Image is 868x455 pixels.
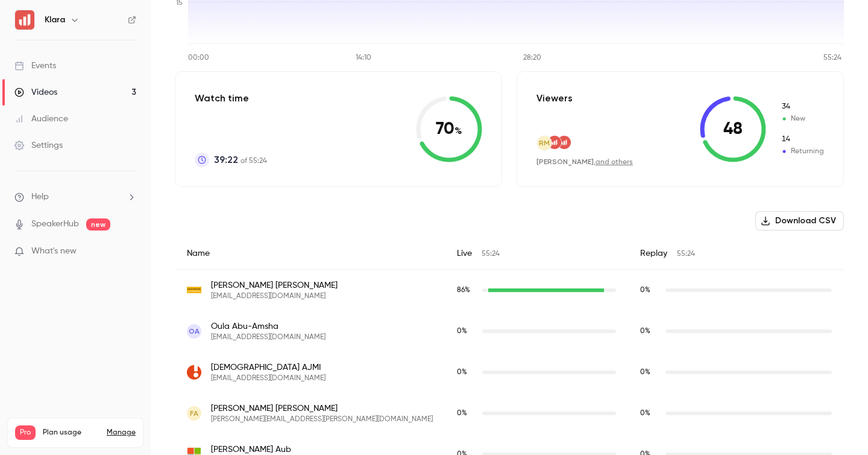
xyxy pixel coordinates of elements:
div: , [536,157,633,167]
div: Events [14,60,56,72]
span: Live watch time [457,408,476,419]
li: help-dropdown-opener [14,191,136,203]
span: Plan usage [43,428,99,437]
span: Replay watch time [640,326,659,337]
div: Name [175,238,445,270]
span: Returning [781,146,824,157]
p: Viewers [536,91,573,106]
span: What's new [31,245,77,258]
a: and others [596,159,633,166]
span: Live watch time [457,285,476,296]
span: Replay watch time [640,408,659,419]
iframe: Noticeable Trigger [122,246,136,257]
tspan: 28:20 [523,54,541,62]
span: New [781,101,824,112]
h6: Klara [45,14,65,26]
span: New [781,113,824,124]
div: rana.abi-fadel@spiebatignolles.fr [175,270,844,311]
div: Audience [14,113,68,125]
span: 0 % [640,328,650,335]
button: Download CSV [755,211,844,231]
span: Help [31,191,49,203]
img: klarahr.com [548,136,561,149]
span: 0 % [640,410,650,417]
span: Replay watch time [640,285,659,296]
span: Live watch time [457,367,476,378]
p: of 55:24 [214,153,267,167]
span: 86 % [457,287,470,294]
span: [EMAIL_ADDRESS][DOMAIN_NAME] [211,374,325,383]
span: [PERSON_NAME] [536,157,594,166]
span: [PERSON_NAME][EMAIL_ADDRESS][PERSON_NAME][DOMAIN_NAME] [211,415,433,424]
span: OA [189,326,200,337]
img: Klara [15,10,34,30]
tspan: 00:00 [188,54,209,62]
div: Live [445,238,628,270]
span: [EMAIL_ADDRESS][DOMAIN_NAME] [211,332,325,342]
span: [EMAIL_ADDRESS][DOMAIN_NAME] [211,291,338,301]
span: Oula Abu-Amsha [211,320,325,332]
span: [DEMOGRAPHIC_DATA] AJMI [211,361,325,374]
span: 55:24 [677,250,695,258]
span: 55:24 [482,250,500,258]
span: FA [190,408,198,419]
a: SpeakerHub [31,218,79,231]
tspan: 55:24 [823,54,841,62]
span: Returning [781,134,824,145]
span: 0 % [457,328,467,335]
p: Watch time [195,91,267,106]
div: Videos [14,86,57,98]
div: Replay [628,238,844,270]
tspan: 14:10 [356,54,371,62]
span: new [86,218,110,231]
span: Live watch time [457,326,476,337]
span: 0 % [457,369,467,376]
img: inserm.fr [187,365,201,380]
div: Settings [14,139,63,151]
span: 0 % [640,369,650,376]
span: [PERSON_NAME] [PERSON_NAME] [211,402,433,415]
span: Pro [15,425,36,440]
img: spiebatignolles.fr [187,283,201,297]
span: 0 % [457,410,467,417]
span: 0 % [640,287,650,294]
span: RM [539,138,550,148]
span: 39:22 [214,153,238,167]
span: [PERSON_NAME] [PERSON_NAME] [211,279,338,291]
img: klarahr.com [558,136,571,149]
a: Manage [107,428,136,437]
span: Replay watch time [640,367,659,378]
div: frederic.alvaro@bpoc.fr [175,393,844,434]
div: iman.ajmi@inserm.fr [175,352,844,393]
div: oabuamsha@gmail.com [175,311,844,352]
